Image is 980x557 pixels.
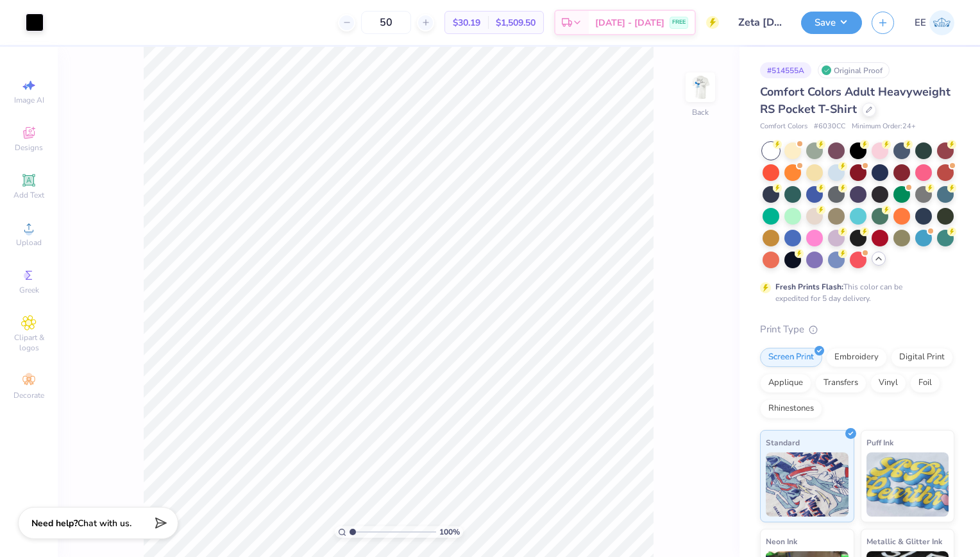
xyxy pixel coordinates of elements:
span: # 6030CC [814,121,845,132]
span: Decorate [13,390,44,400]
span: Upload [16,237,42,248]
input: Untitled Design [729,10,791,35]
span: [DATE] - [DATE] [595,16,664,30]
span: FREE [672,18,686,27]
div: Applique [760,373,811,393]
div: This color can be expedited for 5 day delivery. [775,281,933,304]
span: $30.19 [453,16,480,30]
strong: Need help? [31,517,78,529]
span: 100 % [439,526,460,538]
span: Add Text [13,190,44,200]
span: Standard [766,436,800,449]
a: EE [915,10,954,35]
div: # 514555A [760,62,811,78]
div: Rhinestones [760,399,822,418]
div: Screen Print [760,348,822,367]
img: Standard [766,452,849,517]
span: Designs [15,142,43,153]
span: Minimum Order: 24 + [852,121,916,132]
span: Puff Ink [866,436,893,449]
div: Transfers [815,373,866,393]
strong: Fresh Prints Flash: [775,282,843,292]
span: Image AI [14,95,44,105]
div: Back [692,107,709,118]
div: Vinyl [870,373,906,393]
span: Comfort Colors [760,121,807,132]
span: Neon Ink [766,535,797,548]
span: Chat with us. [78,517,131,529]
span: Metallic & Glitter Ink [866,535,942,548]
div: Digital Print [891,348,953,367]
img: Ella Eskridge [929,10,954,35]
span: Clipart & logos [6,332,51,353]
div: Embroidery [826,348,887,367]
span: Greek [19,285,39,295]
img: Puff Ink [866,452,949,517]
span: $1,509.50 [496,16,536,30]
span: EE [915,15,926,30]
button: Save [801,12,862,34]
div: Print Type [760,322,954,337]
div: Original Proof [818,62,890,78]
img: Back [688,74,713,100]
div: Foil [910,373,940,393]
input: – – [361,11,411,34]
span: Comfort Colors Adult Heavyweight RS Pocket T-Shirt [760,84,950,117]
